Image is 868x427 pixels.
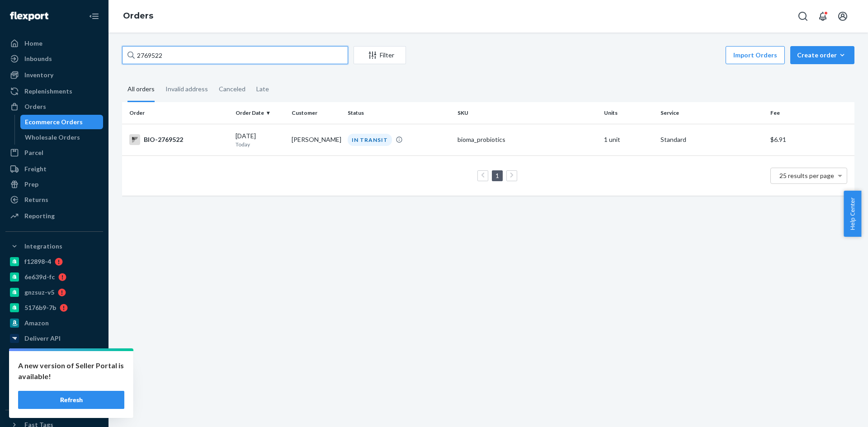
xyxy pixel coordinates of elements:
[5,377,103,392] a: colon-broom
[5,36,103,51] a: Home
[5,162,103,176] a: Freight
[24,54,52,63] div: Inbounds
[5,52,103,66] a: Inbounds
[24,334,61,343] div: Deliverr API
[779,172,834,179] span: 25 results per page
[24,211,55,221] div: Reporting
[20,130,104,145] a: Wholesale Orders
[25,133,80,142] div: Wholesale Orders
[122,46,348,64] input: Search orders
[24,148,43,157] div: Parcel
[844,191,861,237] button: Help Center
[767,102,854,124] th: Fee
[24,39,42,48] div: Home
[657,102,767,124] th: Service
[129,134,228,145] div: BIO-2769522
[354,51,406,60] div: Filter
[834,7,852,25] button: Open account menu
[5,99,103,114] a: Orders
[25,117,83,127] div: Ecommerce Orders
[600,124,656,155] td: 1 unit
[5,331,103,346] a: Deliverr API
[20,115,104,129] a: Ecommerce Orders
[24,288,54,297] div: gnzsuz-v5
[348,134,392,146] div: IN TRANSIT
[127,77,155,102] div: All orders
[5,347,103,361] a: pulsetto
[24,303,56,312] div: 5176b9-7b
[18,391,124,409] button: Refresh
[494,172,501,179] a: Page 1 is your current page
[454,102,600,124] th: SKU
[24,102,46,111] div: Orders
[236,131,284,148] div: [DATE]
[292,109,340,117] div: Customer
[5,285,103,300] a: gnzsuz-v5
[24,195,48,204] div: Returns
[24,242,62,251] div: Integrations
[256,77,269,101] div: Late
[24,87,72,96] div: Replenishments
[123,11,153,21] a: Orders
[790,46,854,64] button: Create order
[600,102,656,124] th: Units
[5,192,103,207] a: Returns
[5,177,103,192] a: Prep
[10,12,48,21] img: Flexport logo
[5,270,103,284] a: 6e639d-fc
[5,145,103,160] a: Parcel
[726,46,785,64] button: Import Orders
[5,300,103,315] a: 5176b9-7b
[122,102,232,124] th: Order
[85,7,103,25] button: Close Navigation
[288,124,344,155] td: [PERSON_NAME]
[5,68,103,82] a: Inventory
[5,209,103,223] a: Reporting
[24,257,51,266] div: f12898-4
[344,102,454,124] th: Status
[24,180,38,189] div: Prep
[458,135,597,144] div: bioma_probiotics
[219,77,245,101] div: Canceled
[814,7,832,25] button: Open notifications
[5,395,103,406] a: Add Integration
[660,135,763,144] p: Standard
[232,102,288,124] th: Order Date
[165,77,208,101] div: Invalid address
[767,124,854,155] td: $6.91
[354,46,406,64] button: Filter
[5,362,103,376] a: a76299-82
[116,3,160,29] ol: breadcrumbs
[5,84,103,99] a: Replenishments
[18,360,124,382] p: A new version of Seller Portal is available!
[797,51,848,60] div: Create order
[24,70,53,80] div: Inventory
[24,272,55,282] div: 6e639d-fc
[24,164,47,174] div: Freight
[794,7,812,25] button: Open Search Box
[24,319,49,328] div: Amazon
[236,141,284,148] p: Today
[5,254,103,269] a: f12898-4
[5,316,103,330] a: Amazon
[5,239,103,253] button: Integrations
